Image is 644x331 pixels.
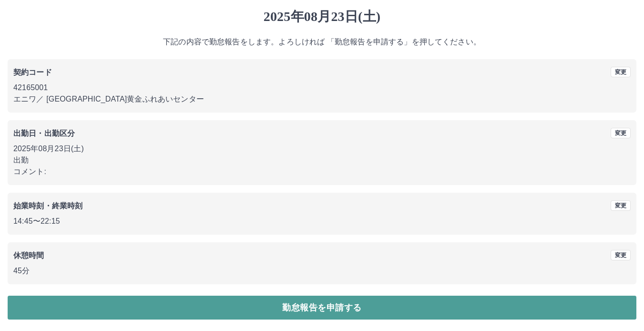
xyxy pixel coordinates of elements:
button: 変更 [611,67,631,77]
p: コメント: [13,166,631,177]
b: 始業時刻・終業時刻 [13,202,82,210]
p: 下記の内容で勤怠報告をします。よろしければ 「勤怠報告を申請する」を押してください。 [8,36,636,48]
p: 出勤 [13,155,631,166]
p: エニワ ／ [GEOGRAPHIC_DATA]黄金ふれあいセンター [13,93,631,105]
b: 休憩時間 [13,251,44,259]
p: 14:45 〜 22:15 [13,216,631,227]
p: 45分 [13,265,631,277]
b: 出勤日・出勤区分 [13,129,75,137]
b: 契約コード [13,68,52,76]
button: 変更 [611,250,631,260]
button: 勤怠報告を申請する [8,296,636,320]
p: 42165001 [13,82,631,93]
button: 変更 [611,200,631,211]
p: 2025年08月23日(土) [13,143,631,155]
button: 変更 [611,128,631,138]
h1: 2025年08月23日(土) [8,9,636,25]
